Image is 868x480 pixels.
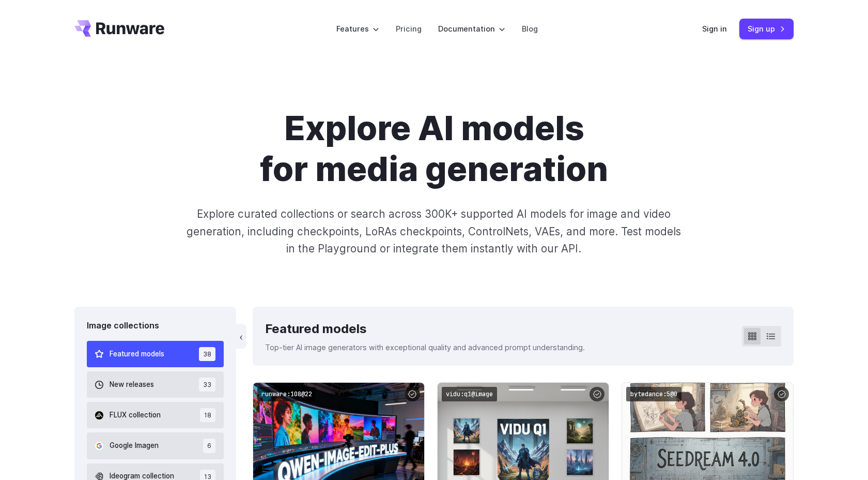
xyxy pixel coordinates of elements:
span: 18 [200,408,215,422]
a: Blog [522,23,538,35]
span: 33 [199,378,215,392]
a: Sign in [702,23,727,35]
code: vidu:q1@image [442,387,497,402]
a: Go to / [74,20,164,37]
p: Top-tier AI image generators with exceptional quality and advanced prompt understanding. [265,341,585,353]
span: FLUX collection [110,410,161,421]
h1: Explore AI models for media generation [146,108,722,189]
button: ‹ [236,324,246,349]
div: Featured models [265,319,585,339]
span: New releases [110,379,154,391]
span: Google Imagen [110,440,159,452]
div: Image collections [87,319,224,333]
button: Google Imagen 6 [87,432,224,459]
code: bytedance:5@0 [626,387,681,402]
button: FLUX collection 18 [87,402,224,428]
button: Featured models 38 [87,341,224,367]
a: Sign up [739,19,794,39]
span: 6 [203,439,215,453]
label: Documentation [438,23,505,35]
a: Pricing [396,23,422,35]
code: runware:108@22 [257,387,316,402]
button: New releases 33 [87,371,224,398]
span: 38 [199,347,215,361]
label: Features [336,23,379,35]
p: Explore curated collections or search across 300K+ supported AI models for image and video genera... [182,205,686,257]
span: Featured models [110,349,164,360]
